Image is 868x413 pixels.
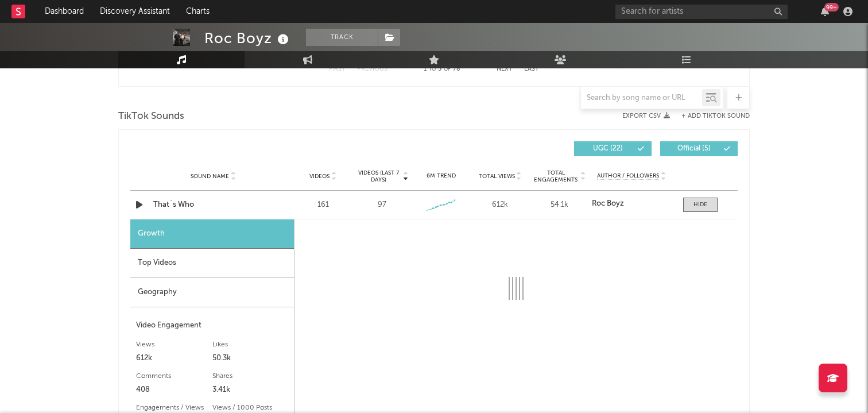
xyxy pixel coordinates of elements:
a: Roc Boyz [592,200,672,208]
div: 54.1k [533,199,586,211]
button: Next [497,66,513,72]
div: 612k [474,199,527,211]
span: to [429,67,436,72]
span: Total Engagements [533,169,579,183]
button: First [329,66,346,72]
button: UGC(22) [574,141,652,156]
button: Official(5) [660,141,738,156]
span: Videos (last 7 days) [355,169,402,183]
button: Last [524,66,539,72]
button: Previous [357,66,387,72]
button: 99+ [821,7,829,16]
div: 97 [378,199,386,211]
div: 612k [136,352,212,365]
div: 99 + [824,3,839,11]
div: Video Engagement [136,319,288,333]
button: Export CSV [622,113,670,119]
button: + Add TikTok Sound [670,113,750,119]
div: Comments [136,369,212,383]
input: Search for artists [615,5,788,19]
div: 6M Trend [414,172,468,180]
input: Search by song name or URL [581,94,702,103]
strong: Roc Boyz [592,200,624,207]
div: 161 [296,199,350,211]
button: Track [306,29,378,46]
span: Videos [309,173,330,180]
div: 50.3k [212,352,289,365]
span: Sound Name [191,173,229,180]
a: That´s Who [153,199,273,211]
button: + Add TikTok Sound [681,113,750,119]
div: 408 [136,383,212,397]
div: Views [136,338,212,352]
div: Growth [130,219,294,249]
span: UGC ( 22 ) [582,145,634,152]
div: 3.41k [212,383,289,397]
span: of [444,67,451,72]
span: Total Views [479,173,515,180]
div: 1 5 78 [410,63,474,76]
span: TikTok Sounds [118,110,184,123]
div: Roc Boyz [204,29,292,48]
div: Geography [130,278,294,307]
span: Official ( 5 ) [668,145,720,152]
div: Likes [212,338,289,352]
div: Shares [212,369,289,383]
span: Author / Followers [597,172,659,180]
div: Top Videos [130,249,294,278]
